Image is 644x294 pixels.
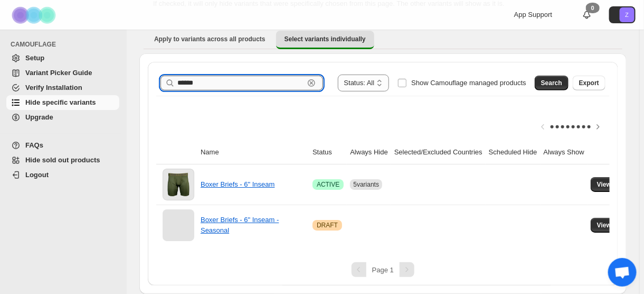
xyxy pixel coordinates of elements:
[541,79,562,87] span: Search
[25,54,44,62] span: Setup
[608,258,637,287] a: Open chat
[8,1,61,30] img: Camouflage
[347,141,391,164] th: Always Hide
[6,51,119,66] a: Setup
[285,35,366,43] span: Select variants individually
[6,80,119,95] a: Verify Installation
[591,177,644,192] button: View variants
[25,69,92,77] span: Variant Picker Guide
[579,79,599,87] span: Export
[6,138,119,153] a: FAQs
[25,84,82,91] span: Verify Installation
[25,156,100,164] span: Hide sold out products
[154,35,266,43] span: Apply to variants across all products
[586,3,600,13] div: 0
[197,141,309,164] th: Name
[514,11,552,19] span: App Support
[146,31,274,48] button: Apply to variants across all products
[25,113,53,121] span: Upgrade
[25,171,49,179] span: Logout
[582,10,592,20] a: 0
[11,40,121,49] span: CAMOUFLAGE
[391,141,486,164] th: Selected/Excluded Countries
[597,180,638,189] span: View variants
[6,110,119,125] a: Upgrade
[25,141,43,149] span: FAQs
[591,218,644,233] button: View variants
[163,169,194,200] img: Boxer Briefs - 6" Inseam
[6,66,119,80] a: Variant Picker Guide
[591,120,605,134] button: Scroll table right one column
[156,262,610,277] nav: Pagination
[353,181,379,188] span: 5 variants
[276,31,374,49] button: Select variants individually
[597,221,638,229] span: View variants
[25,98,96,106] span: Hide specific variants
[6,168,119,182] a: Logout
[201,216,279,234] a: Boxer Briefs - 6" Inseam - Seasonal
[573,76,605,90] button: Export
[535,76,569,90] button: Search
[6,153,119,168] a: Hide sold out products
[411,79,526,87] span: Show Camouflage managed products
[317,180,339,189] span: ACTIVE
[609,6,636,23] button: Avatar with initials Z
[541,141,588,164] th: Always Show
[486,141,541,164] th: Scheduled Hide
[620,7,634,22] span: Avatar with initials Z
[139,53,627,294] div: Select variants individually
[372,266,394,274] span: Page 1
[626,12,629,18] text: Z
[317,221,338,229] span: DRAFT
[6,95,119,110] a: Hide specific variants
[201,180,274,188] a: Boxer Briefs - 6" Inseam
[309,141,347,164] th: Status
[306,78,317,88] button: Clear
